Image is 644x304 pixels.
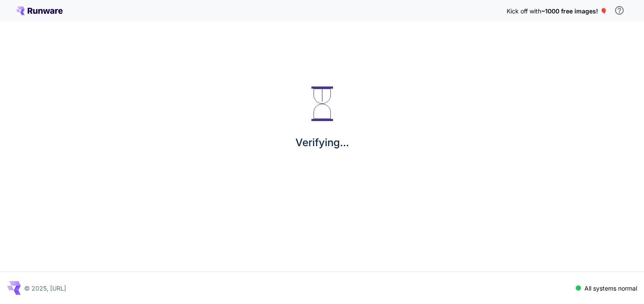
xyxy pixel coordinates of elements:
p: All systems normal [584,284,637,293]
span: ~1000 free images! 🎈 [541,7,607,15]
span: Kick off with [507,7,541,15]
p: Verifying... [295,135,349,150]
button: In order to qualify for free credit, you need to sign up with a business email address and click ... [611,2,628,19]
p: © 2025, [URL] [24,284,66,293]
